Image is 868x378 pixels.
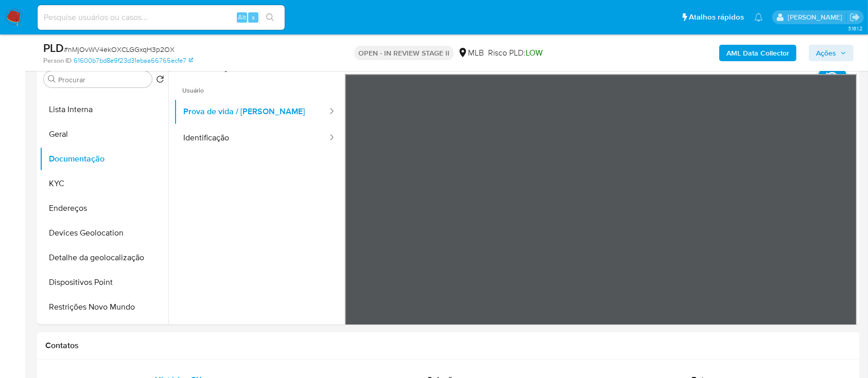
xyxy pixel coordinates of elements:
[40,245,168,270] button: Detalhe da geolocalização
[58,75,148,84] input: Procurar
[788,12,846,22] p: alessandra.barbosa@mercadopago.com
[526,47,543,59] span: LOW
[43,40,64,56] b: PLD
[43,56,72,65] b: Person ID
[64,44,175,55] span: # nMjOvWV4ekOXCLGGxqH3p2OX
[40,171,168,196] button: KYC
[259,10,281,25] button: search-icon
[48,75,56,83] button: Procurar
[719,45,796,61] button: AML Data Collector
[488,47,543,59] span: Risco PLD:
[354,46,454,60] p: OPEN - IN REVIEW STAGE II
[40,221,168,245] button: Devices Geolocation
[849,12,860,23] a: Sair
[238,12,246,22] span: Alt
[848,24,863,32] span: 3.161.2
[156,75,164,86] button: Retornar ao pedido padrão
[40,270,168,295] button: Dispositivos Point
[252,12,255,22] span: s
[40,147,168,171] button: Documentação
[458,47,484,59] div: MLB
[816,45,836,61] span: Ações
[38,11,285,24] input: Pesquise usuários ou casos...
[40,122,168,147] button: Geral
[74,56,193,65] a: 61600b7bd8e9f23d31ebaa66765ecfe7
[726,45,789,61] b: AML Data Collector
[809,45,854,61] button: Ações
[689,12,744,23] span: Atalhos rápidos
[40,319,168,344] button: Anexos
[40,295,168,319] button: Restrições Novo Mundo
[40,196,168,221] button: Endereços
[45,340,852,351] h1: Contatos
[754,13,763,22] a: Notificações
[40,97,168,122] button: Lista Interna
